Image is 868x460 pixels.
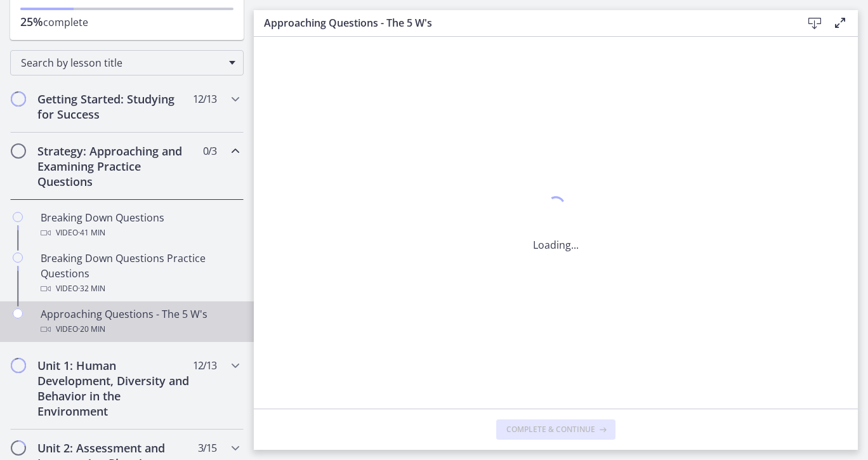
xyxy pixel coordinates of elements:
[198,440,216,456] span: 3 / 15
[41,322,239,337] div: Video
[193,91,216,107] span: 12 / 13
[533,237,579,253] p: Loading...
[78,225,105,240] span: · 41 min
[37,143,192,189] h2: Strategy: Approaching and Examining Practice Questions
[20,14,43,29] span: 25%
[41,225,239,240] div: Video
[37,91,192,122] h2: Getting Started: Studying for Success
[193,358,216,373] span: 12 / 13
[496,419,615,440] button: Complete & continue
[264,15,782,30] h3: Approaching Questions - The 5 W's
[37,358,192,419] h2: Unit 1: Human Development, Diversity and Behavior in the Environment
[20,14,233,30] p: complete
[41,281,239,296] div: Video
[41,210,239,240] div: Breaking Down Questions
[533,193,579,222] div: 1
[41,251,239,296] div: Breaking Down Questions Practice Questions
[10,50,244,76] div: Search by lesson title
[41,306,239,337] div: Approaching Questions - The 5 W's
[21,56,223,70] span: Search by lesson title
[78,281,105,296] span: · 32 min
[78,322,105,337] span: · 20 min
[506,424,595,435] span: Complete & continue
[203,143,216,159] span: 0 / 3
